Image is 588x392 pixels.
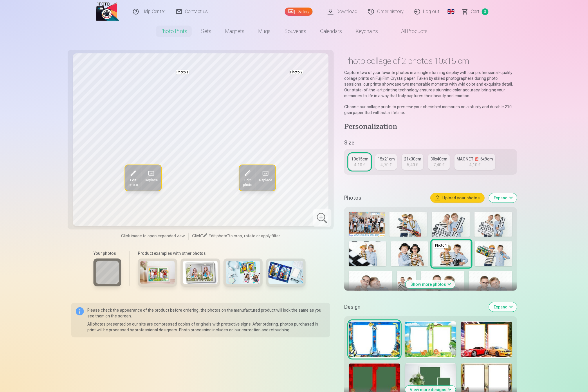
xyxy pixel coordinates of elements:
h5: Photos [344,194,426,202]
span: Edit photo [243,178,252,187]
h5: Design [344,303,484,311]
span: Сart [471,8,479,15]
button: Edit photo [239,165,256,191]
a: Photo prints [154,23,194,39]
a: Calendars [313,23,349,39]
p: Choose our collage prints to preserve your cherished memories on a sturdy and durable 210 gsm pap... [344,104,517,115]
span: Replace [259,178,272,183]
span: Edit photo [209,234,227,238]
a: 21x30cm5,40 € [402,154,423,170]
div: Photo 1 [434,243,448,248]
div: 4,10 € [469,162,480,168]
h6: Product examples with other photos [136,250,308,256]
p: Capture two of your favorite photos in a single stunning display with our professional-quality co... [344,70,517,99]
div: MAGNET 🧲 6x9cm [457,156,493,162]
button: Replace [141,165,161,191]
a: Magnets [218,23,251,39]
a: MAGNET 🧲 6x9cm4,10 € [454,154,495,170]
span: 0 [482,8,488,15]
a: Gallery [285,8,313,16]
h4: Personalization [344,122,517,132]
span: " [201,234,203,238]
a: 10x15cm4,10 € [349,154,371,170]
p: Please check the appearance of the product before ordering, the photos on the manufactured produc... [87,307,326,319]
img: /zh3 [96,2,120,21]
div: 4,10 € [354,162,365,168]
a: Sets [194,23,218,39]
span: " [227,234,229,238]
span: Click image to open expanded view [121,233,185,239]
a: 15x21cm4,70 € [375,154,397,170]
div: 15x21cm [378,156,395,162]
a: 30x40cm7,40 € [428,154,450,170]
button: Edit photo [125,165,141,191]
div: 7,40 € [433,162,444,168]
div: 4,70 € [380,162,392,168]
span: Edit photo [129,178,138,187]
h5: Size [344,139,517,147]
h1: Photo collage of 2 photos 10x15 cm [344,56,517,66]
div: 21x30cm [404,156,421,162]
div: 10x15cm [351,156,368,162]
div: 30x40cm [430,156,448,162]
a: All products [385,23,434,39]
div: 5,40 € [407,162,418,168]
button: Replace [256,165,275,191]
button: Upload your photos [431,193,484,203]
a: Souvenirs [277,23,313,39]
button: Expand [489,193,517,203]
span: Replace [145,178,158,183]
p: All photos presented on our site are compressed copies of originals with protective signs. After ... [87,321,326,333]
a: Keychains [349,23,385,39]
h6: Your photos [93,250,121,256]
a: Mugs [251,23,277,39]
span: Click [192,234,201,238]
button: Expand [489,302,517,312]
button: Show more photos [406,280,455,288]
span: to crop, rotate or apply filter [229,234,280,238]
